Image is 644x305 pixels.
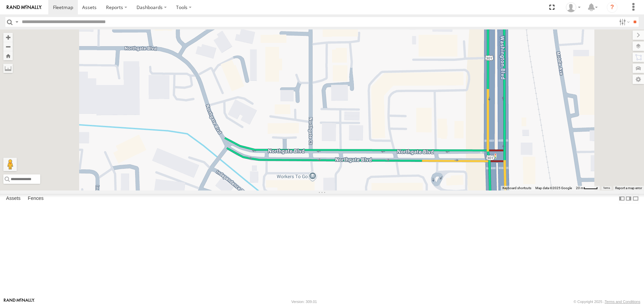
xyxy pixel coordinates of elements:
label: Map Settings [633,75,644,84]
a: Terms and Conditions [605,300,640,304]
div: Version: 309.01 [291,300,317,304]
button: Zoom Home [3,51,13,60]
a: Report a map error [615,186,642,190]
label: Dock Summary Table to the Left [619,194,625,204]
span: 20 m [576,186,584,190]
label: Search Filter Options [616,17,631,27]
button: Zoom in [3,33,13,42]
button: Map Scale: 20 m per 38 pixels [574,186,600,190]
button: Keyboard shortcuts [502,186,531,190]
label: Measure [3,64,13,73]
span: Map data ©2025 Google [535,186,572,190]
label: Fences [24,194,47,204]
label: Hide Summary Table [632,194,639,204]
div: Jerry Dewberry [563,2,583,12]
a: Visit our Website [4,298,35,305]
i: ? [607,2,618,13]
label: Dock Summary Table to the Right [625,194,632,204]
label: Search Query [14,17,19,27]
img: rand-logo.svg [7,5,42,10]
div: © Copyright 2025 - [574,300,640,304]
button: Zoom out [3,42,13,51]
button: Drag Pegman onto the map to open Street View [3,158,17,171]
label: Assets [3,194,24,204]
a: Terms (opens in new tab) [603,186,610,189]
